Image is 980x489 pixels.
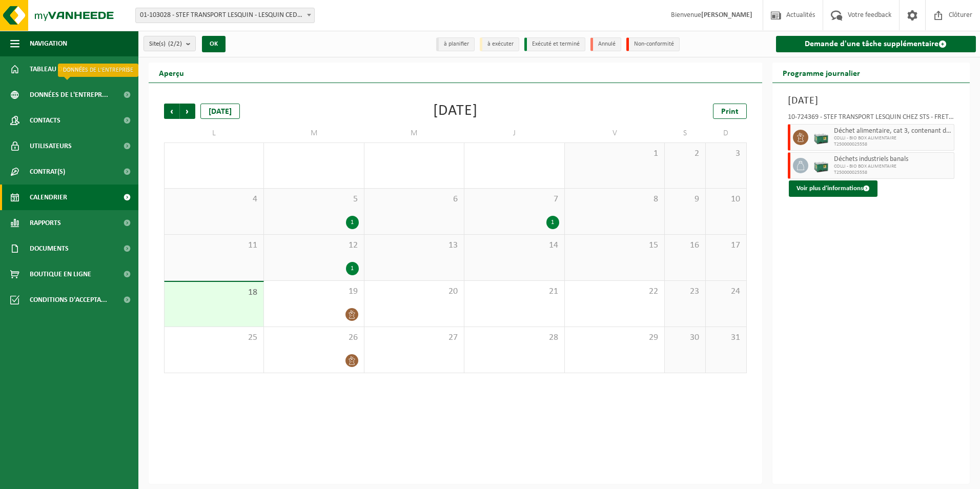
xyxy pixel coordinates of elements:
[713,104,747,119] a: Print
[706,124,747,142] td: D
[200,104,240,119] div: [DATE]
[149,63,194,83] h2: Aperçu
[711,332,741,343] span: 31
[135,8,315,23] span: 01-103028 - STEF TRANSPORT LESQUIN - LESQUIN CEDEX
[570,286,659,297] span: 22
[346,262,359,275] div: 1
[524,37,585,51] li: Exécuté et terminé
[346,216,359,229] div: 1
[590,37,621,51] li: Annulé
[30,287,107,313] span: Conditions d'accepta...
[170,332,258,343] span: 25
[834,164,952,170] span: COLLI - BIO BOX ALIMENTAIRE
[170,240,258,251] span: 11
[30,210,61,236] span: Rapports
[269,286,358,297] span: 19
[264,124,364,142] td: M
[30,82,108,108] span: Données de l'entrepr...
[30,31,67,56] span: Navigation
[626,37,680,51] li: Non-conformité
[670,148,700,159] span: 2
[711,286,741,297] span: 24
[144,36,196,51] button: Site(s)(2/2)
[30,236,69,261] span: Documents
[670,286,700,297] span: 23
[164,104,179,119] span: Précédent
[269,332,358,343] span: 26
[711,194,741,205] span: 10
[202,36,226,52] button: OK
[788,114,955,124] div: 10-724369 - STEF TRANSPORT LESQUIN CHEZ STS - FRETIN
[433,104,478,119] div: [DATE]
[834,141,952,148] span: T250000025558
[721,108,739,116] span: Print
[834,155,952,164] span: Déchets industriels banals
[370,286,459,297] span: 20
[570,332,659,343] span: 29
[711,148,741,159] span: 3
[789,180,877,197] button: Voir plus d'informations
[670,240,700,251] span: 16
[570,240,659,251] span: 15
[164,124,264,142] td: L
[570,148,659,159] span: 1
[546,216,559,229] div: 1
[834,170,952,176] span: T250000025558
[30,185,67,210] span: Calendrier
[168,40,182,47] count: (2/2)
[565,124,665,142] td: V
[30,159,65,185] span: Contrat(s)
[788,93,955,109] h3: [DATE]
[370,194,459,205] span: 6
[370,240,459,251] span: 13
[570,194,659,205] span: 8
[30,56,85,82] span: Tableau de bord
[469,332,559,343] span: 28
[269,194,358,205] span: 5
[436,37,475,51] li: à planifier
[813,158,829,173] img: PB-LB-0680-HPE-GN-01
[776,36,976,52] a: Demande d'une tâche supplémentaire
[180,104,195,119] span: Suivant
[30,261,91,287] span: Boutique en ligne
[30,108,60,133] span: Contacts
[170,194,258,205] span: 4
[834,135,952,141] span: COLLI - BIO BOX ALIMENTAIRE
[136,8,314,23] span: 01-103028 - STEF TRANSPORT LESQUIN - LESQUIN CEDEX
[480,37,519,51] li: à exécuter
[813,130,829,145] img: PB-LB-0680-HPE-GN-01
[665,124,706,142] td: S
[170,287,258,298] span: 18
[370,332,459,343] span: 27
[149,36,182,52] span: Site(s)
[469,240,559,251] span: 14
[269,240,358,251] span: 12
[469,194,559,205] span: 7
[834,127,952,135] span: Déchet alimentaire, cat 3, contenant des produits d'origine animale, emballage synthétique
[701,11,752,19] strong: [PERSON_NAME]
[711,240,741,251] span: 17
[469,286,559,297] span: 21
[772,63,870,83] h2: Programme journalier
[364,124,464,142] td: M
[30,133,72,159] span: Utilisateurs
[670,194,700,205] span: 9
[670,332,700,343] span: 30
[464,124,564,142] td: J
